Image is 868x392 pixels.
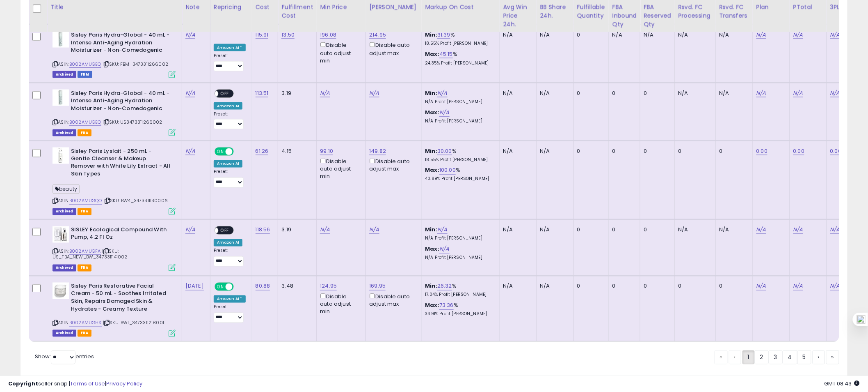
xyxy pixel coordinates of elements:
[577,90,603,97] div: 0
[540,31,567,39] div: N/A
[218,90,231,97] span: OFF
[53,148,69,164] img: 31Efl+CxaWL._SL40_.jpg
[612,90,634,97] div: 0
[678,90,709,97] div: N/A
[425,118,493,124] p: N/A Profit [PERSON_NAME]
[256,226,270,234] a: 118.56
[503,283,530,290] div: N/A
[320,41,359,64] div: Disable auto adjust min
[830,226,840,234] a: N/A
[281,226,310,234] div: 3.19
[103,119,162,125] span: | SKU: US3473311266002
[644,283,668,290] div: 0
[8,380,142,388] div: seller snap | |
[218,227,231,234] span: OFF
[369,282,386,291] a: 169.95
[425,60,493,66] p: 24.35% Profit [PERSON_NAME]
[425,283,493,298] div: %
[612,283,634,290] div: 0
[256,147,269,155] a: 61.26
[425,226,438,234] b: Min:
[540,3,570,20] div: BB Share 24h.
[214,111,246,130] div: Preset:
[644,90,668,97] div: 0
[185,89,195,97] a: N/A
[53,71,76,78] span: Listings that have been deleted from Seller Central
[425,3,496,12] div: Markup on Cost
[214,304,246,323] div: Preset:
[214,102,242,110] div: Amazon AI
[53,31,176,77] div: ASIN:
[281,90,310,97] div: 3.19
[320,157,359,180] div: Disable auto adjust min
[185,226,195,234] a: N/A
[256,89,269,97] a: 113.51
[369,31,386,39] a: 214.95
[35,353,94,361] span: Show: entries
[71,90,171,115] b: Sisley Paris Hydra-Global - 40 mL - Intense Anti-Aging Hydration Moisturizer - Non-Comedogenic
[369,3,418,12] div: [PERSON_NAME]
[644,148,668,155] div: 0
[256,31,269,39] a: 115.91
[503,226,530,234] div: N/A
[53,248,128,261] span: | SKU: US_FBA_NEW_BW_3473311141002
[577,31,603,39] div: 0
[756,282,766,291] a: N/A
[425,108,440,116] b: Max:
[425,147,438,155] b: Min:
[70,380,105,387] a: Terms of Use
[425,282,438,290] b: Min:
[369,147,386,155] a: 149.82
[214,239,242,247] div: Amazon AI
[233,148,246,155] span: OFF
[830,89,840,97] a: N/A
[756,226,766,234] a: N/A
[425,41,493,46] p: 18.55% Profit [PERSON_NAME]
[830,147,842,155] a: 0.00
[320,292,359,316] div: Disable auto adjust min
[369,292,415,308] div: Disable auto adjust max
[214,295,246,303] div: Amazon AI *
[425,176,493,182] p: 40.89% Profit [PERSON_NAME]
[369,89,379,97] a: N/A
[437,282,452,291] a: 26.32
[439,50,453,58] a: 45.15
[69,198,102,205] a: B002AMUGQO
[756,3,786,12] div: Plan
[71,148,171,180] b: Sisley Paris Lyslait - 250 mL - Gentle Cleanser & Makeup Remover with White Lily Extract - All Sk...
[644,226,668,234] div: 0
[425,31,438,39] b: Min:
[425,236,493,242] p: N/A Profit [PERSON_NAME]
[78,330,91,337] span: FBA
[540,148,567,155] div: N/A
[503,3,533,29] div: Avg Win Price 24h.
[577,3,605,20] div: Fulfillable Quantity
[53,265,76,272] span: Listings that have been deleted from Seller Central
[425,148,493,163] div: %
[53,283,69,299] img: 31rx0m4OgsL._SL40_.jpg
[214,53,246,71] div: Preset:
[71,226,171,244] b: SISLEY Ecological Compound With Pump, 4.2 Fl Oz
[425,50,440,58] b: Max:
[214,3,249,12] div: Repricing
[437,226,447,234] a: N/A
[503,31,530,39] div: N/A
[678,283,709,290] div: 0
[437,147,452,155] a: 30.00
[439,302,454,310] a: 73.36
[281,148,310,155] div: 4.15
[320,226,330,234] a: N/A
[215,283,226,290] span: ON
[540,283,567,290] div: N/A
[233,283,246,290] span: OFF
[369,226,379,234] a: N/A
[769,350,783,364] a: 3
[831,353,834,362] span: »
[78,71,92,78] span: FBM
[797,350,811,364] a: 5
[857,315,866,324] img: one_i.png
[439,245,449,254] a: N/A
[793,31,803,39] a: N/A
[425,302,493,317] div: %
[793,89,803,97] a: N/A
